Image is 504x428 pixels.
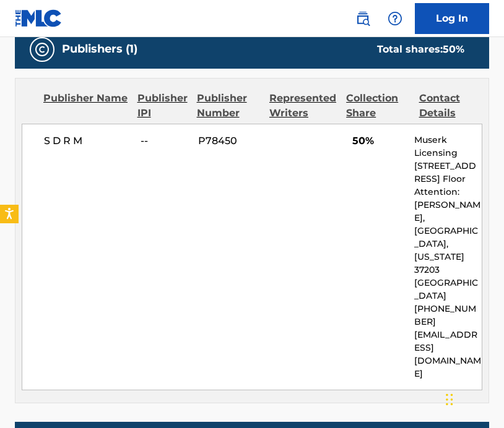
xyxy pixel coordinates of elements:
[443,43,464,55] span: 50 %
[414,276,482,302] p: [GEOGRAPHIC_DATA]
[346,91,409,121] div: Collection Share
[383,6,407,31] div: Help
[414,160,482,225] p: [STREET_ADDRESS] Floor Attention: [PERSON_NAME],
[43,91,128,121] div: Publisher Name
[414,225,482,276] p: [GEOGRAPHIC_DATA], [US_STATE] 37203
[419,91,482,121] div: Contact Details
[137,91,188,121] div: Publisher IPI
[415,3,489,34] a: Log In
[15,9,63,27] img: MLC Logo
[446,381,453,418] div: Drag
[269,91,337,121] div: Represented Writers
[141,134,189,148] span: --
[442,369,504,428] iframe: Chat Widget
[388,11,402,26] img: help
[352,134,405,148] span: 50%
[355,11,370,26] img: search
[414,302,482,328] p: [PHONE_NUMBER]
[414,328,482,380] p: [EMAIL_ADDRESS][DOMAIN_NAME]
[414,134,482,160] p: Muserk Licensing
[44,134,131,148] span: S D R M
[197,91,260,121] div: Publisher Number
[350,6,375,31] a: Public Search
[62,42,137,56] h5: Publishers (1)
[377,42,464,57] div: Total shares:
[35,42,50,57] img: Publishers
[198,134,264,148] span: P78450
